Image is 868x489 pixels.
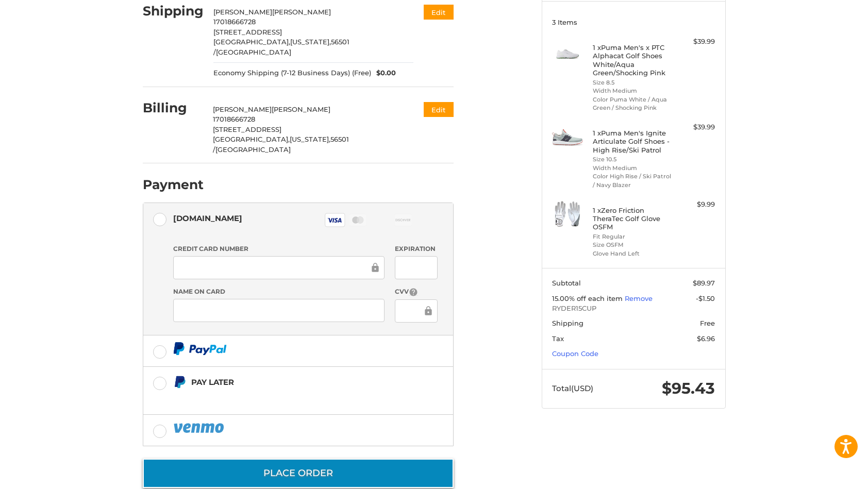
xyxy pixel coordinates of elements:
[213,125,281,133] span: [STREET_ADDRESS]
[593,43,672,77] h4: 1 x Puma Men's x PTC Alphacat Golf Shoes White/Aqua Green/Shocking Pink
[173,210,242,227] div: [DOMAIN_NAME]
[593,249,672,258] li: Glove Hand Left
[674,37,715,47] div: $39.99
[696,294,715,302] span: -$1.50
[371,68,396,78] span: $0.00
[700,319,715,327] span: Free
[272,8,331,16] span: [PERSON_NAME]
[272,105,330,113] span: [PERSON_NAME]
[552,18,715,26] h3: 3 Items
[662,379,715,398] span: $95.43
[173,376,186,389] img: Pay Later icon
[552,349,598,358] a: Coupon Code
[216,48,291,56] span: [GEOGRAPHIC_DATA]
[290,38,331,46] span: [US_STATE],
[143,459,454,488] button: Place Order
[552,303,715,314] span: RYDER15CUP
[552,279,581,287] span: Subtotal
[213,38,349,56] span: 56501 /
[143,100,203,116] h2: Billing
[213,135,290,143] span: [GEOGRAPHIC_DATA],
[173,393,389,402] iframe: PayPal Message 1
[213,115,255,123] span: 17018666728
[593,206,672,231] h4: 1 x Zero Friction TheraTec Golf Glove OSFM
[593,164,672,173] li: Width Medium
[552,383,593,393] span: Total (USD)
[395,287,438,297] label: CVV
[593,87,672,95] li: Width Medium
[213,18,256,26] span: 17018666728
[213,105,272,113] span: [PERSON_NAME]
[143,3,204,19] h2: Shipping
[395,244,438,254] label: Expiration
[593,78,672,87] li: Size 8.5
[213,135,349,154] span: 56501 /
[593,172,672,189] li: Color High Rise / Ski Patrol / Navy Blazer
[593,155,672,164] li: Size 10.5
[552,319,583,327] span: Shipping
[674,199,715,210] div: $9.99
[424,5,454,20] button: Edit
[693,279,715,287] span: $89.97
[593,95,672,112] li: Color Puma White / Aqua Green / Shocking Pink
[173,244,385,254] label: Credit Card Number
[290,135,330,143] span: [US_STATE],
[213,38,290,46] span: [GEOGRAPHIC_DATA],
[173,421,226,434] img: PayPal icon
[552,334,564,343] span: Tax
[143,177,204,193] h2: Payment
[213,68,371,78] span: Economy Shipping (7-12 Business Days) (Free)
[173,342,227,355] img: PayPal icon
[697,334,715,343] span: $6.96
[213,8,272,16] span: [PERSON_NAME]
[191,374,389,391] div: Pay Later
[424,102,454,117] button: Edit
[213,28,282,36] span: [STREET_ADDRESS]
[215,145,291,154] span: [GEOGRAPHIC_DATA]
[593,232,672,241] li: Fit Regular
[674,122,715,132] div: $39.99
[625,294,653,302] a: Remove
[593,241,672,249] li: Size OSFM
[173,287,385,296] label: Name on Card
[552,294,625,302] span: 15.00% off each item
[593,129,672,154] h4: 1 x Puma Men's Ignite Articulate Golf Shoes - High Rise/Ski Patrol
